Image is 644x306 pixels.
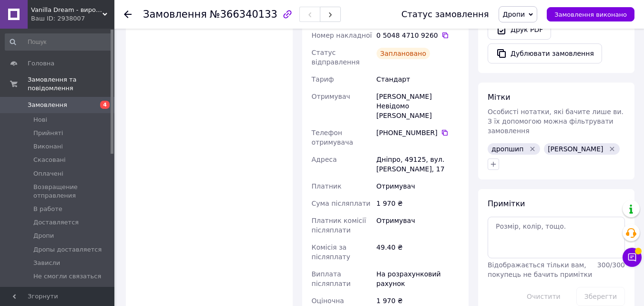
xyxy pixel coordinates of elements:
[375,88,461,124] div: [PERSON_NAME] Невідомо [PERSON_NAME]
[312,243,350,261] span: Комісія за післяплату
[375,71,461,88] div: Стандарт
[33,245,102,254] span: Дропы доставляется
[312,270,351,287] span: Виплата післяплати
[312,75,334,83] span: Тариф
[124,10,132,19] div: Повернутися назад
[33,259,60,267] span: Зависли
[28,101,67,109] span: Замовлення
[33,272,101,281] span: Не смогли связаться
[377,31,459,40] div: 0 5048 4710 9260
[312,182,342,190] span: Платник
[623,248,642,267] button: Чат з покупцем
[377,128,459,137] div: [PHONE_NUMBER]
[312,49,360,66] span: Статус відправлення
[33,169,63,178] span: Оплачені
[375,265,461,292] div: На розрахунковий рахунок
[401,10,489,19] div: Статус замовлення
[31,14,114,23] div: Ваш ID: 2938007
[375,178,461,195] div: Отримувач
[33,183,112,200] span: Возвращение отправления
[488,43,602,63] button: Дублювати замовлення
[554,11,627,18] span: Замовлення виконано
[28,59,54,68] span: Головна
[5,33,112,51] input: Пошук
[312,32,372,39] span: Номер накладної
[210,9,277,20] span: №366340133
[597,261,625,269] span: 300 / 300
[31,6,102,14] span: Vanilla Dream - виробник меблів, домашнього текстилю та комфорту
[33,285,112,303] span: Ожидает оплату на карту
[100,101,110,109] span: 4
[488,20,551,40] a: Друк PDF
[312,156,337,163] span: Адреса
[143,9,207,20] span: Замовлення
[33,218,79,227] span: Доставляется
[312,93,350,100] span: Отримувач
[33,205,62,213] span: В работе
[28,75,114,93] span: Замовлення та повідомлення
[488,199,525,208] span: Примітки
[33,129,63,137] span: Прийняті
[548,145,603,153] span: [PERSON_NAME]
[312,129,353,146] span: Телефон отримувача
[375,239,461,265] div: 49.40 ₴
[488,108,624,135] span: Особисті нотатки, які бачите лише ви. З їх допомогою можна фільтрувати замовлення
[377,48,430,59] div: Заплановано
[375,212,461,239] div: Отримувач
[608,145,616,153] svg: Видалити мітку
[375,195,461,212] div: 1 970 ₴
[33,232,54,240] span: Дропи
[547,7,634,21] button: Замовлення виконано
[529,145,536,153] svg: Видалити мітку
[491,145,523,153] span: дропшип
[312,217,366,234] span: Платник комісії післяплати
[488,93,511,102] span: Мітки
[312,200,371,207] span: Сума післяплати
[488,261,592,278] span: Відображається тільки вам, покупець не бачить примітки
[33,142,63,151] span: Виконані
[33,116,47,124] span: Нові
[33,156,66,164] span: Скасовані
[503,11,525,18] span: Дропи
[375,151,461,178] div: Дніпро, 49125, вул. [PERSON_NAME], 17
